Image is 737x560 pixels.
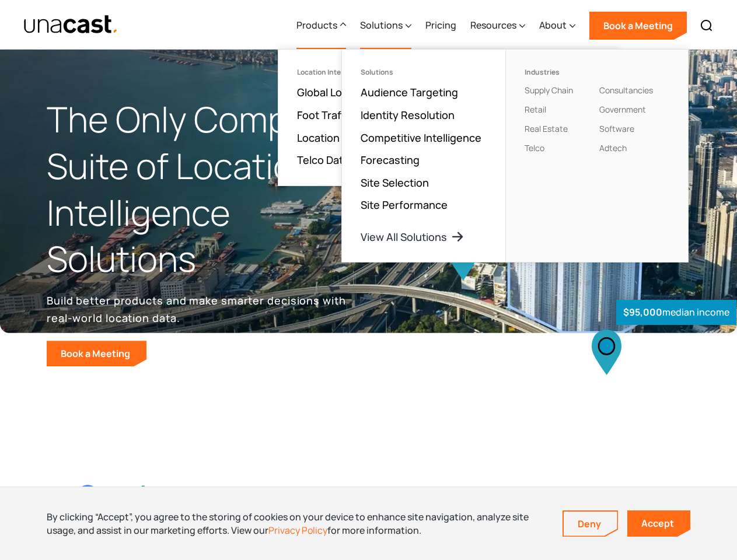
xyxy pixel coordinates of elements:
a: Location Insights Platform [297,131,427,145]
a: Consultancies [599,85,653,96]
a: Retail [525,104,546,115]
div: Products [296,2,346,50]
strong: $95,000 [623,306,662,318]
a: Adtech [599,142,627,153]
a: Audience Targeting [361,85,458,99]
img: Search icon [700,19,714,33]
a: View All Solutions [361,230,464,244]
a: Forecasting [361,153,420,167]
div: Solutions [360,2,411,50]
div: About [539,2,575,50]
div: Resources [470,18,516,32]
a: Telco Data Processing [297,153,407,167]
a: Telco [525,142,544,153]
div: Resources [470,2,525,50]
img: Unacast text logo [23,15,118,35]
a: Real Estate [525,123,568,134]
a: Identity Resolution [361,108,455,122]
a: Government [599,104,646,115]
a: home [23,15,118,35]
div: Location Intelligence [297,68,367,76]
a: Site Selection [361,176,429,190]
a: Accept [627,510,690,537]
img: Harvard U logo [453,485,535,513]
nav: Products [278,49,620,186]
a: Software [599,123,634,134]
div: median income [616,300,736,325]
a: Privacy Policy [268,524,327,537]
img: BCG logo [328,482,410,515]
div: Products [296,18,337,32]
div: About [539,18,567,32]
a: Book a Meeting [589,12,687,40]
a: Pricing [425,2,456,50]
nav: Solutions [341,49,689,262]
h1: The Only Complete Suite of Location Intelligence Solutions [47,96,369,282]
div: By clicking “Accept”, you agree to the storing of cookies on your device to enhance site navigati... [47,510,545,537]
a: Global Location Data [297,85,398,99]
a: Competitive Intelligence [361,131,481,145]
p: Build better products and make smarter decisions with real-world location data. [47,292,350,327]
div: Solutions [361,68,487,76]
div: Industries [525,68,595,76]
a: Supply Chain [525,85,573,96]
a: Foot Traffic Data [297,108,378,122]
a: Site Performance [361,198,448,212]
div: Solutions [360,18,403,32]
a: Book a Meeting [47,341,146,366]
img: Google logo Color [77,485,159,512]
a: Deny [564,512,617,536]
